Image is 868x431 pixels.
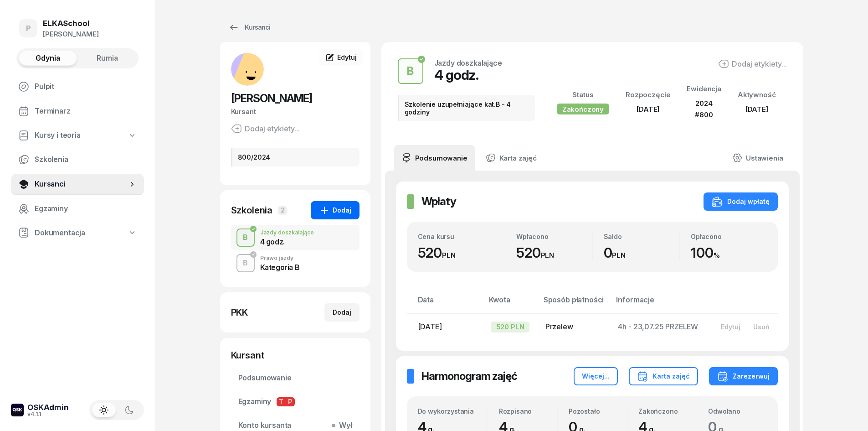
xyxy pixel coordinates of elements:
[442,251,456,260] small: PLN
[418,407,488,415] div: Do wykorzystania
[278,206,287,215] span: 2
[541,251,555,260] small: PLN
[738,89,776,101] div: Aktywność
[43,28,99,40] div: [PERSON_NAME]
[11,125,144,146] a: Kursy i teoria
[35,130,81,141] span: Kursy i teoria
[491,322,530,332] div: 520 PLN
[708,407,766,415] div: Odwołano
[638,407,697,415] div: Zakończono
[478,145,544,171] a: Karta zajęć
[260,264,300,271] div: Kategoria B
[260,238,314,245] div: 4 godz.
[36,52,60,64] span: Gdynia
[35,178,128,190] span: Kursanci
[27,404,69,411] div: OSKAdmin
[557,89,609,101] div: Status
[421,194,456,209] h2: Wpłaty
[695,99,713,119] span: 2024 #800
[238,372,352,384] span: Podsumowanie
[398,58,423,84] button: B
[231,204,273,217] div: Szkolenia
[228,22,270,33] div: Kursanci
[626,89,670,101] div: Rozpoczęcie
[704,192,778,211] button: Dodaj wpłatę
[604,244,680,261] div: 0
[11,223,144,244] a: Dokumentacja
[747,319,776,334] button: Usuń
[714,319,747,334] button: Edytuj
[712,196,770,207] div: Dodaj wpłatę
[11,198,144,220] a: Egzaminy
[687,83,721,95] div: Ewidencja
[333,307,351,318] div: Dodaj
[407,294,483,313] th: Data
[311,201,360,219] button: Dodaj
[637,105,659,114] span: [DATE]
[231,391,360,413] a: EgzaminyTP
[499,407,557,415] div: Rozpisano
[11,76,144,98] a: Pulpit
[19,51,77,66] button: Gdynia
[557,104,609,114] div: Zakończony
[238,396,352,408] span: Egzaminy
[236,228,255,247] button: B
[231,367,360,389] a: Podsumowanie
[718,58,787,69] button: Dodaj etykiety...
[691,244,767,261] div: 100
[418,233,505,240] div: Cena kursu
[434,67,502,83] div: 4 godz.
[725,145,790,171] a: Ustawienia
[421,369,517,384] h2: Harmonogram zajęć
[714,251,720,260] small: %
[637,371,690,382] div: Karta zajęć
[403,62,417,80] div: B
[516,233,592,240] div: Wpłacono
[286,397,295,406] span: P
[27,411,69,417] div: v4.1.1
[11,404,24,416] img: logo-xs-dark@2x.png
[78,51,136,66] button: Rumia
[574,367,618,385] button: Więcej...
[239,255,252,271] div: B
[612,251,626,260] small: PLN
[319,49,363,66] a: Edytuj
[35,227,85,239] span: Dokumentacja
[277,397,286,406] span: T
[260,230,314,235] div: Jazdy doszkalające
[717,371,770,382] div: Zarezerwuj
[483,294,538,313] th: Kwota
[738,104,776,115] div: [DATE]
[538,294,611,313] th: Sposób płatności
[11,173,144,195] a: Kursanci
[337,53,356,61] span: Edytuj
[231,123,300,134] button: Dodaj etykiety...
[231,349,360,362] div: Kursant
[231,306,248,319] div: PKK
[569,407,627,415] div: Pozostało
[35,105,137,117] span: Terminarz
[691,233,767,240] div: Opłacono
[516,244,592,261] div: 520
[231,148,360,166] div: 800/2024
[231,92,312,105] span: [PERSON_NAME]
[545,321,604,333] div: Przelew
[43,20,99,27] div: ELKASchool
[611,294,707,313] th: Informacje
[231,250,360,276] button: BPrawo jazdyKategoria B
[629,367,698,385] button: Karta zajęć
[721,323,740,331] div: Edytuj
[35,81,137,93] span: Pulpit
[582,371,610,382] div: Więcej...
[231,106,360,118] div: Kursant
[35,154,137,166] span: Szkolenia
[618,322,698,331] span: 4h - 23,07.25 PRZELEW
[35,203,137,215] span: Egzaminy
[753,323,770,331] div: Usuń
[398,95,535,121] div: Szkolenie uzupełniające kat.B - 4 godziny
[394,145,475,171] a: Podsumowanie
[236,254,255,272] button: B
[231,225,360,250] button: BJazdy doszkalające4 godz.
[434,59,502,67] div: Jazdy doszkalające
